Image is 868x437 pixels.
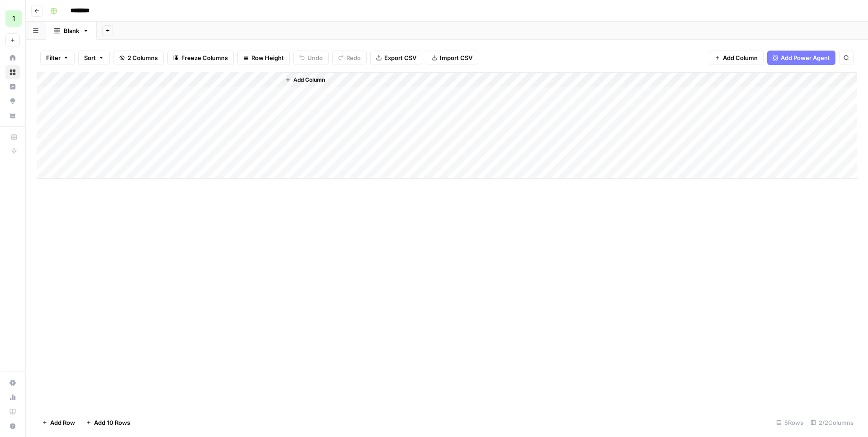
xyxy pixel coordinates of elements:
button: Sort [78,51,110,65]
span: Add Column [723,53,758,62]
button: Freeze Columns [167,51,234,65]
button: 2 Columns [113,51,164,65]
div: Blank [64,26,79,35]
a: Your Data [5,108,20,123]
button: Add Power Agent [767,51,835,65]
a: Insights [5,79,20,94]
span: Add Row [50,418,75,427]
button: Add Column [709,51,764,65]
span: Filter [46,53,61,62]
span: Export CSV [384,53,416,62]
span: 1 [12,13,15,24]
a: Browse [5,65,20,79]
button: Add Row [37,415,80,430]
button: Export CSV [370,51,422,65]
button: Undo [293,51,329,65]
div: 2/2 Columns [807,415,857,430]
span: Sort [84,53,96,62]
a: Blank [46,22,97,40]
a: Opportunities [5,94,20,108]
button: Add Column [282,74,329,86]
button: Add 10 Rows [80,415,136,430]
span: Add Power Agent [781,53,830,62]
span: 2 Columns [127,53,158,62]
button: Workspace: 1ma [5,7,20,30]
a: Home [5,51,20,65]
span: Row Height [251,53,284,62]
button: Redo [332,51,367,65]
span: Freeze Columns [181,53,228,62]
span: Redo [346,53,361,62]
button: Row Height [237,51,290,65]
button: Help + Support [5,419,20,433]
div: 5 Rows [773,415,807,430]
button: Filter [40,51,75,65]
a: Learning Hub [5,404,20,419]
span: Import CSV [440,53,472,62]
span: Add 10 Rows [94,418,130,427]
a: Usage [5,390,20,404]
span: Add Column [293,76,325,84]
span: Undo [307,53,323,62]
a: Settings [5,376,20,390]
button: Import CSV [426,51,478,65]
